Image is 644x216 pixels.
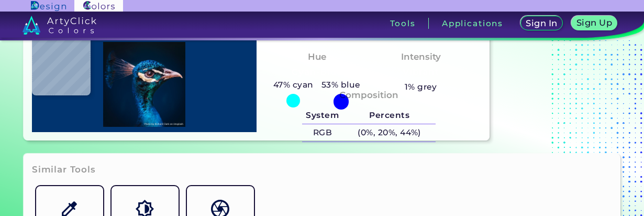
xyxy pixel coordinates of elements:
h3: Cyan-Blue [287,66,347,79]
h5: CMYK [302,142,343,159]
h5: (0%, 20%, 44%) [343,124,436,142]
h5: Percents [343,106,436,124]
h5: RGB [302,124,343,142]
h5: Sign Up [578,19,610,27]
h4: Composition [339,88,398,103]
h3: Applications [442,19,503,27]
img: ArtyClick Design logo [31,1,66,11]
a: Sign Up [573,17,615,30]
h4: Intensity [401,49,441,64]
h4: Hue [308,49,326,64]
img: logo_artyclick_colors_white.svg [23,16,96,35]
h3: Vibrant [398,66,443,79]
h5: (99%, 53%, 0%, 56%) [343,142,436,159]
h5: Sign In [527,19,556,27]
h3: Similar Tools [32,164,96,176]
img: img_pavlin.jpg [37,42,251,127]
h5: System [302,106,343,124]
a: Sign In [523,17,561,30]
h3: Tools [390,19,416,27]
